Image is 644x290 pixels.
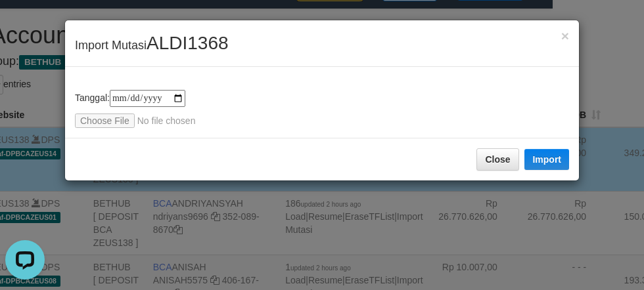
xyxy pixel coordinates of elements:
[75,90,569,128] div: Tanggal:
[147,33,229,53] span: ALDI1368
[5,5,45,45] button: Open LiveChat chat widget
[561,28,569,43] span: ×
[476,148,518,171] button: Close
[561,29,569,43] button: Close
[524,149,569,170] button: Import
[75,39,229,52] span: Import Mutasi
